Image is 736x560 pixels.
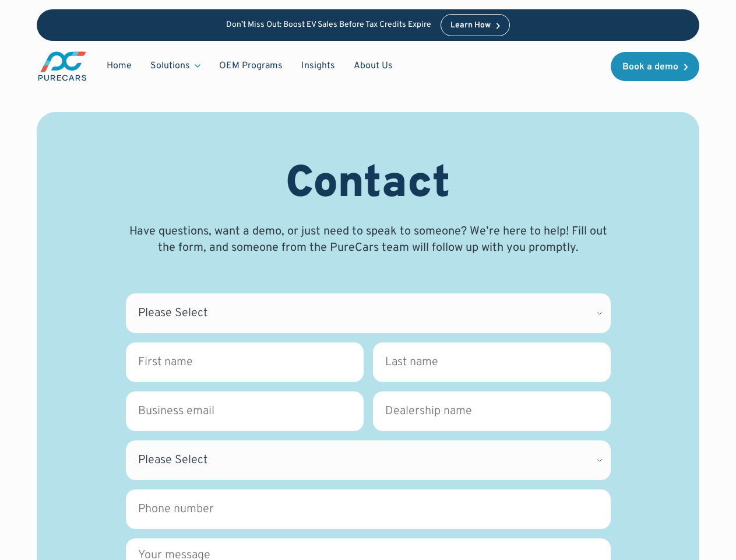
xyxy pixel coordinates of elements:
[611,52,699,81] a: Book a demo
[141,55,210,77] div: Solutions
[210,55,292,77] a: OEM Programs
[150,60,190,72] div: Solutions
[126,489,611,529] input: Phone number
[126,391,364,431] input: Business email
[292,55,344,77] a: Insights
[97,55,141,77] a: Home
[450,22,491,30] div: Learn How
[126,342,364,382] input: First name
[373,391,611,431] input: Dealership name
[373,342,611,382] input: Last name
[344,55,402,77] a: About Us
[441,14,510,36] a: Learn How
[37,50,88,82] a: main
[226,20,431,30] p: Don’t Miss Out: Boost EV Sales Before Tax Credits Expire
[126,223,611,256] p: Have questions, want a demo, or just need to speak to someone? We’re here to help! Fill out the f...
[622,62,678,72] div: Book a demo
[286,159,450,212] h1: Contact
[37,50,88,82] img: purecars logo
